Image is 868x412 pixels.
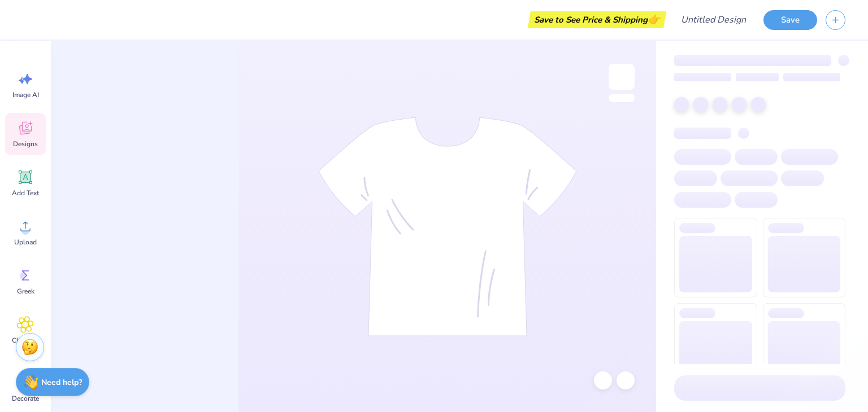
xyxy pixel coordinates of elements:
span: Decorate [12,394,39,403]
span: Designs [13,139,38,148]
button: Save [763,10,817,30]
span: Upload [14,238,37,247]
img: tee-skeleton.svg [318,117,577,336]
span: Image AI [12,90,39,99]
div: Save to See Price & Shipping [531,11,663,28]
span: Clipart & logos [7,336,44,354]
span: 👉 [648,12,660,26]
input: Untitled Design [672,8,755,31]
strong: Need help? [41,377,82,388]
span: Greek [17,287,34,296]
span: Add Text [12,189,39,198]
